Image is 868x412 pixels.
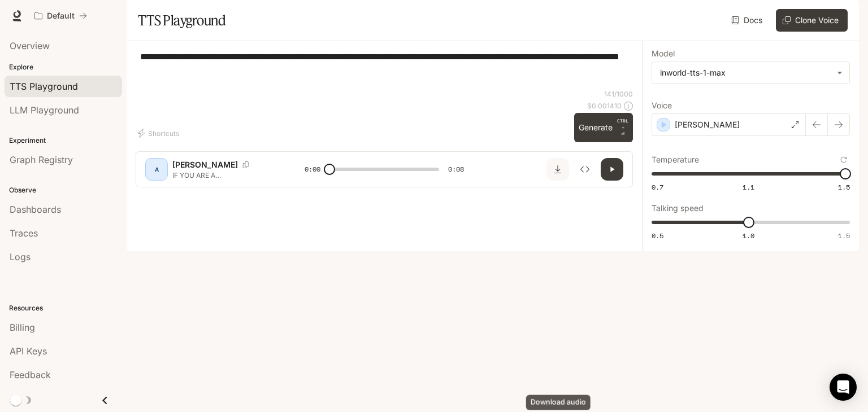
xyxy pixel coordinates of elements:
[729,9,767,32] a: Docs
[652,102,672,109] p: Voice
[617,117,628,138] p: ⏎
[652,204,704,212] p: Talking speed
[838,231,850,240] span: 1.5
[574,113,633,142] button: GenerateCTRL +⏎
[138,9,225,32] h1: TTS Playground
[652,231,663,240] span: 0.5
[660,67,831,78] div: inworld-tts-1-max
[574,158,596,181] button: Inspect
[838,182,850,192] span: 1.5
[587,101,622,111] p: $ 0.001410
[776,9,848,32] button: Clone Voice
[652,50,675,58] p: Model
[448,164,464,175] span: 0:08
[652,156,699,164] p: Temperature
[617,117,628,131] p: CTRL +
[172,159,238,170] p: [PERSON_NAME]
[837,154,850,166] button: Reset to default
[675,119,740,130] p: [PERSON_NAME]
[136,124,184,142] button: Shortcuts
[743,231,754,240] span: 1.0
[546,158,569,181] button: Download audio
[172,170,277,180] p: IF YOU ARE A [DEMOGRAPHIC_DATA], TRY TO ANSWER THESE 45 QUESTIONS ABOUT [DEMOGRAPHIC_DATA] AND PU...
[652,62,849,84] div: inworld-tts-1-max
[147,160,166,178] div: A
[238,161,254,168] button: Copy Voice ID
[652,182,663,192] span: 0.7
[29,5,92,27] button: All workspaces
[830,374,857,401] div: Open Intercom Messenger
[47,11,75,21] p: Default
[604,89,633,99] p: 141 / 1000
[305,164,320,175] span: 0:00
[743,182,754,192] span: 1.1
[526,395,591,410] div: Download audio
